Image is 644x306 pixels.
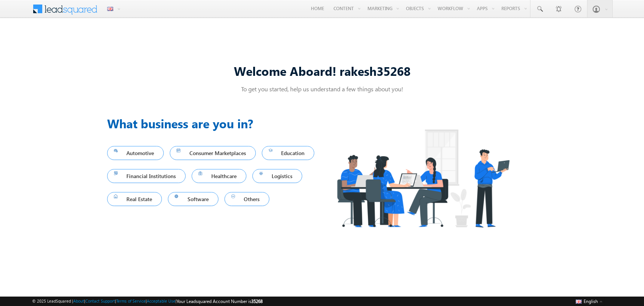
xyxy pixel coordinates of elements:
p: To get you started, help us understand a few things about you! [107,85,537,93]
h3: What business are you in? [107,114,322,132]
a: Terms of Service [116,298,146,303]
span: Software [175,194,212,204]
span: 35268 [251,298,263,304]
span: Education [269,148,308,158]
button: English [574,297,604,306]
span: Consumer Marketplaces [177,148,249,158]
a: About [73,298,84,303]
span: English [584,298,598,304]
div: Welcome Aboard! rakesh35268 [107,63,537,79]
span: Others [231,194,263,204]
a: Contact Support [85,298,115,303]
span: Financial Institutions [114,171,179,181]
span: Your Leadsquared Account Number is [177,298,263,304]
span: Logistics [259,171,296,181]
span: © 2025 LeadSquared | | | | | [32,298,263,305]
img: Industry.png [322,114,524,242]
a: Acceptable Use [147,298,175,303]
span: Real Estate [114,194,155,204]
span: Automotive [114,148,157,158]
span: Healthcare [198,171,240,181]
